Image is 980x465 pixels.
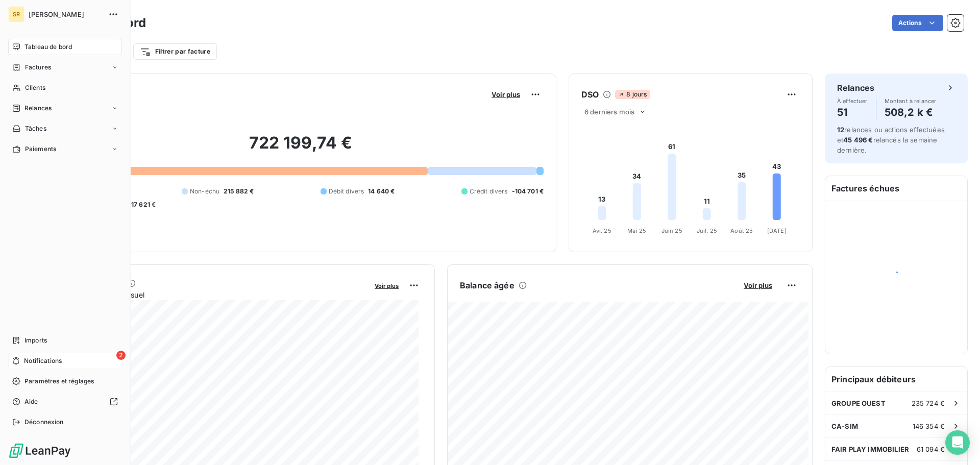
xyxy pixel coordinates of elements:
span: 14 640 € [368,187,395,196]
span: CA-SIM [831,422,858,430]
span: Factures [25,63,51,72]
span: 2 [116,351,126,360]
span: 61 094 € [917,445,945,453]
tspan: Mai 25 [627,227,646,234]
span: FAIR PLAY IMMOBILIER [831,445,909,453]
span: Notifications [24,356,62,365]
span: À effectuer [837,98,868,104]
span: Tâches [25,124,46,133]
tspan: [DATE] [767,227,787,234]
span: 45 496 € [843,136,873,144]
span: Paramètres et réglages [24,377,94,386]
h6: Balance âgée [460,279,514,291]
div: SR [8,6,24,22]
span: 235 724 € [912,399,945,407]
span: Imports [24,336,47,345]
span: Aide [24,397,38,406]
span: [PERSON_NAME] [29,10,102,18]
span: Crédit divers [470,187,508,196]
div: Open Intercom Messenger [945,430,970,455]
span: Chiffre d'affaires mensuel [58,289,367,300]
h4: 508,2 k € [885,104,937,120]
span: 215 882 € [224,187,254,196]
span: Montant à relancer [885,98,937,104]
h4: 51 [837,104,868,120]
h2: 722 199,74 € [58,133,544,163]
span: 146 354 € [913,422,945,430]
span: relances ou actions effectuées et relancés la semaine dernière. [837,126,945,154]
span: 6 derniers mois [584,108,634,116]
h6: Relances [837,82,874,94]
span: Non-échu [190,187,219,196]
tspan: Juin 25 [661,227,682,234]
span: Paiements [25,144,56,154]
span: Voir plus [744,281,772,289]
a: Aide [8,394,122,410]
h6: DSO [581,88,599,101]
h6: Principaux débiteurs [825,367,967,391]
span: Tableau de bord [24,42,72,52]
button: Voir plus [372,281,402,290]
tspan: Avr. 25 [593,227,611,234]
span: 12 [837,126,844,134]
span: GROUPE OUEST [831,399,886,407]
img: Logo LeanPay [8,443,71,459]
span: 8 jours [615,90,650,99]
span: Relances [24,104,52,113]
tspan: Juil. 25 [697,227,717,234]
span: Voir plus [375,282,399,289]
span: Voir plus [492,90,520,99]
button: Actions [892,15,943,31]
button: Voir plus [741,281,775,290]
button: Voir plus [488,90,523,99]
span: -104 701 € [512,187,544,196]
span: -17 621 € [128,200,156,209]
span: Clients [25,83,45,92]
h6: Factures échues [825,176,967,201]
span: Déconnexion [24,418,64,427]
span: Débit divers [329,187,364,196]
button: Filtrer par facture [133,43,217,60]
tspan: Août 25 [730,227,753,234]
